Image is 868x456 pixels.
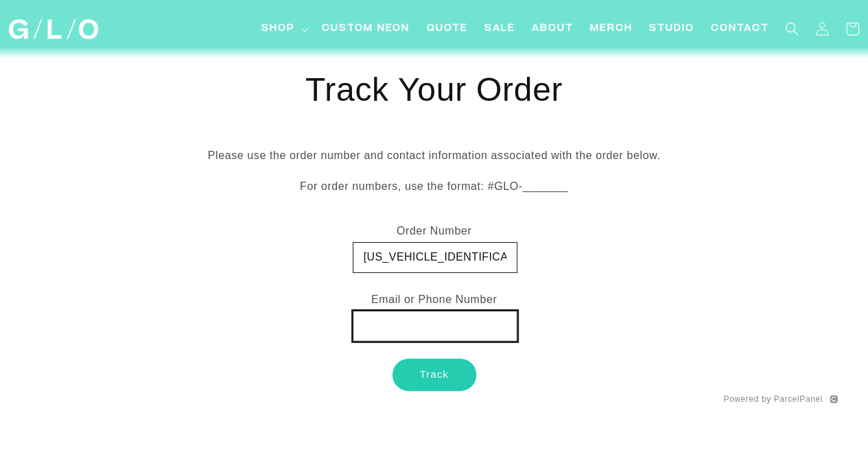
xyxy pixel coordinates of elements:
[702,14,777,45] a: Contact
[777,14,807,44] summary: Search
[531,22,573,36] span: About
[418,14,476,45] a: Quote
[31,132,838,221] div: Please use the order number and contact information associated with the order below.
[426,22,467,36] span: Quote
[9,19,98,39] img: GLO Studio
[710,22,769,36] span: Contact
[648,22,694,36] span: Studio
[523,14,581,45] a: About
[261,22,295,36] span: Shop
[314,14,418,45] a: Custom Neon
[484,22,515,36] span: SALE
[322,22,410,36] span: Custom Neon
[31,69,838,110] h1: Track Your Order
[640,14,702,45] a: Studio
[3,14,103,45] a: GLO Studio
[31,177,838,197] p: For order numbers, use the format: #GLO-_______
[589,22,632,36] span: Merch
[397,225,471,237] span: Order Number
[621,264,868,456] iframe: Chat Widget
[253,14,314,45] summary: Shop
[392,359,476,391] button: Track
[371,293,497,305] span: Email or Phone Number
[581,14,640,45] a: Merch
[476,14,523,45] a: SALE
